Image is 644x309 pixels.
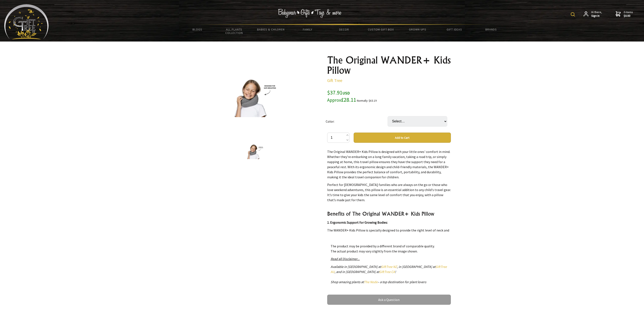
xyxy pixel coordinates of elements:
p: The WANDER+ Kids Pillow is specially designed to provide the right level of neck and head support... [327,228,451,253]
span: Hi there, [591,10,602,18]
a: All Plants Collection [216,25,252,37]
small: Approx [327,97,341,103]
a: Hi there,Sign in [584,10,602,18]
a: GiftTree NZ [381,265,397,269]
a: Decor [326,25,363,34]
a: Read all Disclaimer... [331,257,360,261]
a: 0 items$0.00 [616,10,633,18]
a: Brands [473,25,509,34]
h1: The Original WANDER+ Kids Pillow [327,55,451,75]
a: GiftTree CA [379,270,395,274]
a: Ask a Question [327,295,451,305]
img: Babywear - Gifts - Toys & more [278,9,342,18]
em: Available in [GEOGRAPHIC_DATA] at , in [GEOGRAPHIC_DATA] at , and in [GEOGRAPHIC_DATA] at ! Shop ... [331,265,447,284]
img: Babyware - Gifts - Toys and more... [4,4,49,39]
p: The product may be provided by a different brand of comparable quality. The actual product may va... [331,244,447,254]
p: Perfect for [DEMOGRAPHIC_DATA] families who are always on the go or those who love weekend advent... [327,182,451,202]
span: 0 items [624,10,633,18]
h3: Benefits of The Original WANDER+ Kids Pillow [327,210,451,217]
strong: Sign in [591,14,602,18]
td: Color: [326,110,388,133]
small: Normally: $63.19 [357,99,377,103]
a: Grown Ups [399,25,436,34]
a: Babies & Children [252,25,289,34]
a: The Node [364,280,378,284]
button: Add to Cart [354,133,451,143]
a: Custom Gift Box [363,25,399,34]
a: BLOGS [179,25,216,34]
img: The Original WANDER+ Kids Pillow [230,75,280,117]
a: GiftTree AU [331,265,447,274]
a: Gift Tree [327,78,342,83]
strong: 1. Ergonomic Support for Growing Bodies: [327,220,388,224]
p: The Original WANDER+ Kids Pillow is designed with your little ones' comfort in mind. Whether they... [327,149,451,180]
span: USD [342,91,350,96]
span: $37.91 £28.11 [327,89,356,103]
img: product search [571,12,575,17]
a: Family [289,25,326,34]
strong: $0.00 [624,14,633,18]
a: Gift Ideas [436,25,473,34]
img: The Original WANDER+ Kids Pillow [245,143,265,159]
